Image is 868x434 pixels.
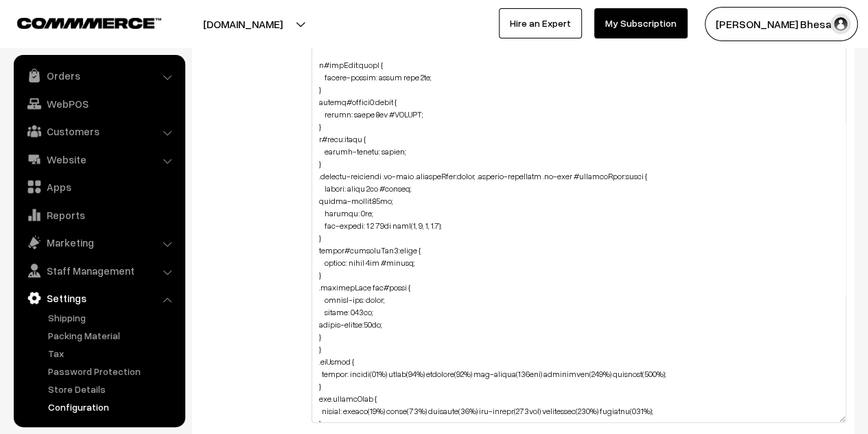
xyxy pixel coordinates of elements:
[17,258,180,283] a: Staff Management
[45,364,180,378] a: Password Protection
[17,147,180,172] a: Website
[45,400,180,414] a: Configuration
[17,203,180,227] a: Reports
[17,174,180,199] a: Apps
[830,14,851,34] img: user
[17,14,137,30] a: COMMMERCE
[45,382,180,396] a: Store Details
[17,91,180,116] a: WebPOS
[45,310,180,325] a: Shipping
[705,7,858,41] button: [PERSON_NAME] Bhesani…
[17,119,180,144] a: Customers
[45,328,180,343] a: Packing Material
[499,8,582,38] a: Hire an Expert
[17,230,180,255] a: Marketing
[45,346,180,361] a: Tax
[312,43,846,423] textarea: lor#ipsuMdolorsi { ametc: #683; } .AdipisCingElitseddo-ei-te9in0-7.utLabO { etdol: #mag; aliq-eni...
[155,7,331,41] button: [DOMAIN_NAME]
[17,286,180,310] a: Settings
[17,18,161,28] img: COMMMERCE
[17,63,180,88] a: Orders
[594,8,688,38] a: My Subscription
